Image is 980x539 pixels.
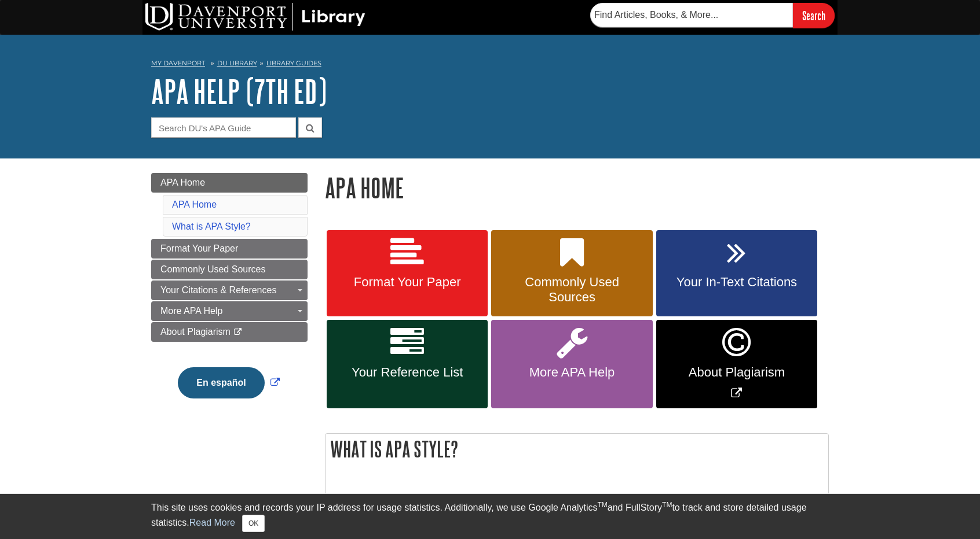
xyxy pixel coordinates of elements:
a: More APA Help [151,301,308,321]
a: APA Home [172,200,217,209]
a: Commonly Used Sources [151,260,308,279]
div: This site uses cookies and records your IP address for usage statistics. Additionally, we use Goo... [151,501,829,532]
span: Your Citations & References [160,285,276,295]
img: DU Library [145,3,365,31]
h2: What is APA Style? [326,434,828,464]
span: Commonly Used Sources [160,264,265,274]
i: This link opens in a new window [233,328,243,336]
a: Format Your Paper [327,230,488,317]
a: Your In-Text Citations [656,230,817,317]
a: APA Help (7th Ed) [151,73,327,109]
span: Your Reference List [335,365,479,380]
a: DU Library [217,59,257,67]
button: Close [242,515,265,532]
span: About Plagiarism [160,327,231,337]
a: APA Home [151,173,308,193]
span: Your In-Text Citations [665,275,809,290]
h1: APA Home [325,173,829,202]
a: What is APA Style? [172,221,251,231]
a: Link opens in new window [175,378,282,387]
a: Library Guides [266,59,321,67]
input: Search DU's APA Guide [151,117,296,138]
a: Your Citations & References [151,280,308,300]
a: Link opens in new window [656,320,817,408]
span: Format Your Paper [335,275,479,290]
span: Commonly Used Sources [500,275,643,305]
form: Searches DU Library's articles, books, and more [590,3,835,28]
sup: TM [597,501,607,509]
span: Format Your Paper [160,243,238,253]
span: APA Home [160,178,205,187]
input: Search [793,3,835,28]
a: Commonly Used Sources [491,230,652,317]
sup: TM [662,501,672,509]
span: More APA Help [160,306,222,316]
button: En español [178,367,264,398]
a: More APA Help [491,320,652,408]
nav: breadcrumb [151,56,829,74]
a: Format Your Paper [151,239,308,259]
a: About Plagiarism [151,322,308,342]
a: My Davenport [151,58,205,68]
input: Find Articles, Books, & More... [590,3,793,27]
div: Guide Page Menu [151,173,308,418]
span: More APA Help [500,365,643,380]
a: Read More [189,518,235,527]
span: About Plagiarism [665,365,809,380]
a: Your Reference List [327,320,488,408]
